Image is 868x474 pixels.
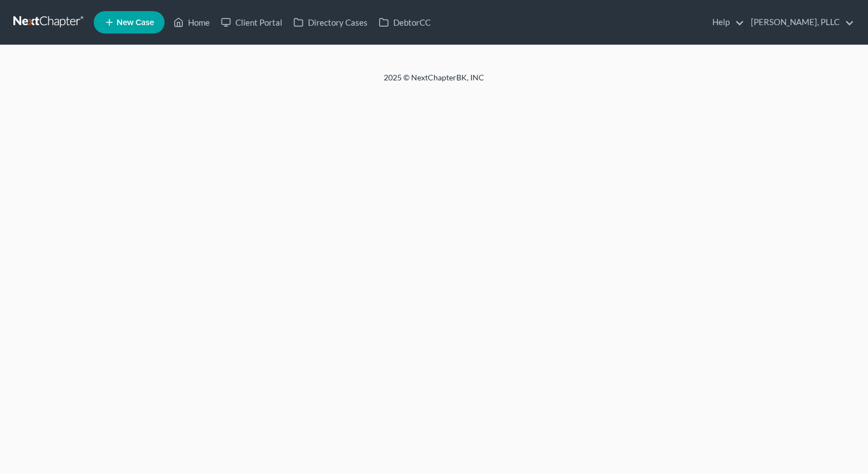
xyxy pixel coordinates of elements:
a: Directory Cases [288,12,373,32]
a: Help [707,12,744,32]
a: [PERSON_NAME], PLLC [745,12,854,32]
a: Home [168,12,215,32]
a: DebtorCC [373,12,436,32]
a: Client Portal [215,12,288,32]
new-legal-case-button: New Case [94,11,165,33]
div: 2025 © NextChapterBK, INC [116,72,752,92]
